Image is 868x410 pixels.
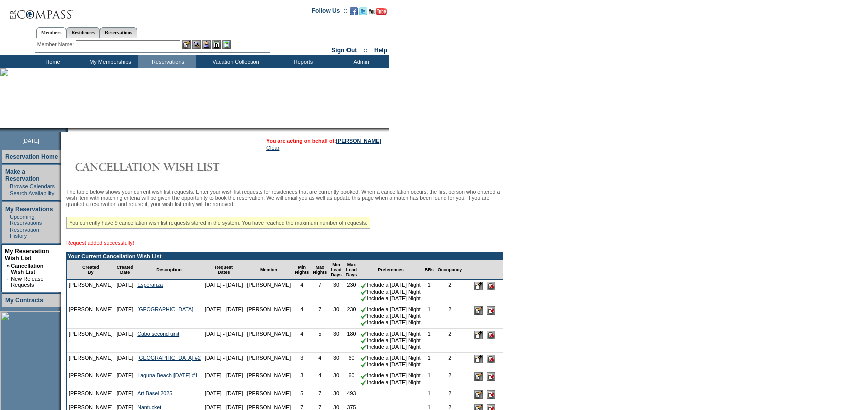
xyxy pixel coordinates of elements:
[7,263,10,269] b: »
[350,10,358,16] a: Become our fan on Facebook
[336,138,381,144] a: [PERSON_NAME]
[361,338,367,344] img: chkSmaller.gif
[344,388,359,402] td: 493
[359,7,367,15] img: Follow us on Twitter
[137,390,172,396] a: Art Basel 2025
[10,227,39,239] a: Reservation History
[436,353,464,370] td: 2
[10,190,54,196] a: Search Availability
[100,27,137,38] a: Reservations
[361,362,367,368] img: chkSmaller.gif
[361,344,421,350] nobr: Include a [DATE] Night
[138,55,196,68] td: Reservations
[436,280,464,304] td: 2
[344,260,359,280] td: Max Lead Days
[115,388,136,402] td: [DATE]
[487,331,495,339] input: Delete this Request
[344,329,359,353] td: 180
[245,260,293,280] td: Member
[66,217,370,229] div: You currently have 9 cancellation wish list requests stored in the system. You have reached the m...
[266,145,279,151] a: Clear
[67,329,115,353] td: [PERSON_NAME]
[436,304,464,329] td: 2
[7,183,9,189] td: ·
[137,306,193,312] a: [GEOGRAPHIC_DATA]
[311,280,329,304] td: 7
[329,280,344,304] td: 30
[423,280,436,304] td: 1
[67,260,115,280] td: Created By
[329,304,344,329] td: 30
[7,276,10,288] td: ·
[245,353,293,370] td: [PERSON_NAME]
[293,304,311,329] td: 4
[137,282,163,288] a: Esperanza
[311,260,329,280] td: Max Nights
[312,6,348,18] td: Follow Us ::
[11,263,43,275] a: Cancellation Wish List
[64,128,68,132] img: promoShadowLeftCorner.gif
[329,329,344,353] td: 30
[344,280,359,304] td: 230
[293,370,311,388] td: 3
[7,190,9,196] td: ·
[293,329,311,353] td: 4
[22,138,39,144] span: [DATE]
[115,260,136,280] td: Created Date
[474,355,483,363] input: Edit this Request
[205,390,243,396] nobr: [DATE] - [DATE]
[329,370,344,388] td: 30
[5,297,43,304] a: My Contracts
[344,370,359,388] td: 60
[212,40,221,49] img: Reservations
[115,280,136,304] td: [DATE]
[331,55,389,68] td: Admin
[474,282,483,290] input: Edit this Request
[37,40,76,49] div: Member Name:
[487,306,495,315] input: Delete this Request
[196,55,273,68] td: Vacation Collection
[436,329,464,353] td: 2
[67,280,115,304] td: [PERSON_NAME]
[436,388,464,402] td: 2
[344,304,359,329] td: 230
[374,47,387,54] a: Help
[331,47,357,54] a: Sign Out
[361,380,367,386] img: chkSmaller.gif
[5,153,58,160] a: Reservation Home
[423,260,436,280] td: BRs
[205,355,243,361] nobr: [DATE] - [DATE]
[68,128,69,132] img: blank.gif
[361,373,367,379] img: chkSmaller.gif
[361,289,421,295] nobr: Include a [DATE] Night
[245,280,293,304] td: [PERSON_NAME]
[359,10,367,16] a: Follow us on Twitter
[7,227,9,239] td: ·
[203,260,245,280] td: Request Dates
[361,295,421,301] nobr: Include a [DATE] Night
[192,40,201,49] img: View
[359,260,423,280] td: Preferences
[5,248,49,262] a: My Reservation Wish List
[487,372,495,381] input: Delete this Request
[67,252,503,260] td: Your Current Cancellation Wish List
[350,7,358,15] img: Become our fan on Facebook
[205,372,243,378] nobr: [DATE] - [DATE]
[293,388,311,402] td: 5
[311,370,329,388] td: 4
[474,331,483,339] input: Edit this Request
[361,319,421,325] nobr: Include a [DATE] Night
[205,282,243,288] nobr: [DATE] - [DATE]
[361,361,421,367] nobr: Include a [DATE] Night
[361,344,367,350] img: chkSmaller.gif
[5,206,53,213] a: My Reservations
[436,370,464,388] td: 2
[137,355,201,361] a: [GEOGRAPHIC_DATA] #2
[361,379,421,385] nobr: Include a [DATE] Night
[423,353,436,370] td: 1
[245,370,293,388] td: [PERSON_NAME]
[361,296,367,302] img: chkSmaller.gif
[329,353,344,370] td: 30
[245,388,293,402] td: [PERSON_NAME]
[474,306,483,315] input: Edit this Request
